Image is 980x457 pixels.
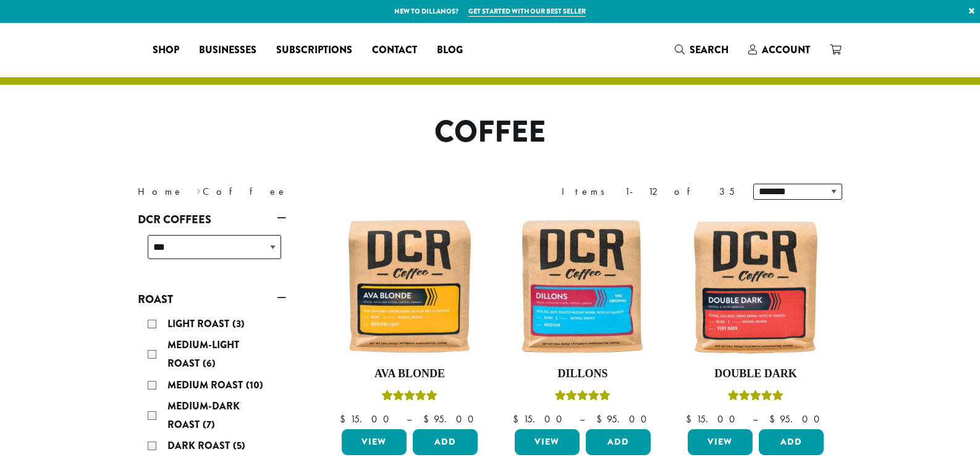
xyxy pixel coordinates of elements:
[167,378,246,392] span: Medium Roast
[232,317,245,331] span: (3)
[342,429,407,455] a: View
[685,367,827,381] h4: Double Dark
[753,412,758,425] span: –
[129,114,851,150] h1: Coffee
[513,412,523,425] span: $
[769,412,826,425] bdi: 95.00
[153,43,179,58] span: Shop
[686,412,696,425] span: $
[340,412,395,425] bdi: 15.00
[413,429,478,455] button: Add
[437,43,463,58] span: Blog
[167,317,232,331] span: Light Roast
[769,412,780,425] span: $
[512,367,654,381] h4: Dillons
[203,417,215,432] span: (7)
[138,209,286,230] a: DCR Coffees
[512,215,654,357] img: Dillons-12oz-300x300.jpg
[759,429,824,455] button: Add
[555,388,610,407] div: Rated 5.00 out of 5
[339,367,481,381] h4: Ava Blonde
[728,388,784,407] div: Rated 4.50 out of 5
[586,429,651,455] button: Add
[138,184,471,199] nav: Breadcrumb
[143,40,189,60] a: Shop
[382,388,437,407] div: Rated 5.00 out of 5
[665,40,738,60] a: Search
[513,412,568,425] bdi: 15.00
[596,412,653,425] bdi: 95.00
[167,338,239,370] span: Medium-Light Roast
[372,43,417,58] span: Contact
[339,215,481,357] img: Ava-Blonde-12oz-1-300x300.jpg
[690,43,729,57] span: Search
[688,429,753,455] a: View
[580,412,585,425] span: –
[562,184,735,199] div: Items 1-12 of 35
[276,43,352,58] span: Subscriptions
[138,289,286,310] a: Roast
[199,43,256,58] span: Businesses
[340,412,350,425] span: $
[138,185,184,198] a: Home
[407,412,412,425] span: –
[167,438,233,453] span: Dark Roast
[515,429,580,455] a: View
[196,180,201,199] span: ›
[138,230,286,274] div: DCR Coffees
[423,412,479,425] bdi: 95.00
[512,215,654,424] a: DillonsRated 5.00 out of 5
[246,378,263,392] span: (10)
[686,412,741,425] bdi: 15.00
[423,412,434,425] span: $
[762,43,810,57] span: Account
[167,399,240,432] span: Medium-Dark Roast
[596,412,607,425] span: $
[339,215,481,424] a: Ava BlondeRated 5.00 out of 5
[203,356,216,370] span: (6)
[468,6,586,17] a: Get started with our best seller
[685,215,827,357] img: Double-Dark-12oz-300x300.jpg
[685,215,827,424] a: Double DarkRated 4.50 out of 5
[233,438,245,453] span: (5)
